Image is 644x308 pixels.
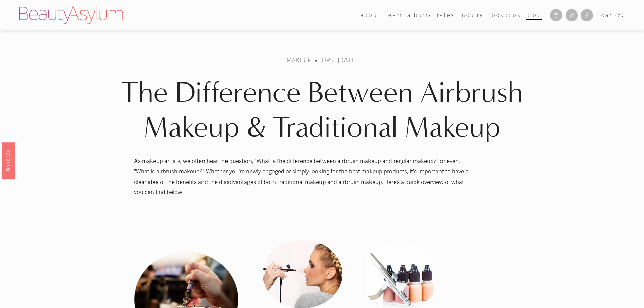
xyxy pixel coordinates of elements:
span: 0 [618,12,622,18]
a: Rates [437,10,455,20]
a: Inquire [460,10,484,20]
a: albums [407,10,432,20]
a: Instagram [550,9,562,21]
a: Lookbook [489,10,521,20]
span: ( ) [615,12,625,18]
a: makeup [287,56,312,64]
span: [DATE] [338,56,357,64]
span: team [385,11,402,20]
a: Blog [526,10,542,20]
p: As makeup artists, we often hear the question, "What is the difference between airbrush makeup an... [134,156,472,197]
a: Facebook [581,9,593,21]
a: 0 items in cart [601,11,625,20]
a: folder dropdown [385,10,402,20]
a: Tips [321,56,334,64]
img: Beauty Asylum | Bridal Hair &amp; Makeup Charlotte &amp; Atlanta [19,6,123,24]
a: Book Us [2,142,15,179]
a: TikTok [566,9,578,21]
span: about [361,11,380,20]
h1: The Difference Between Airbrush Makeup & Traditional Makeup [95,75,549,144]
a: folder dropdown [361,10,380,20]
